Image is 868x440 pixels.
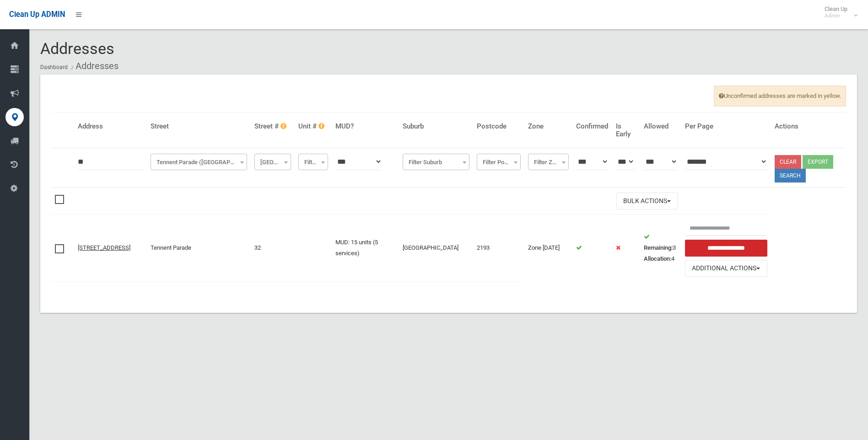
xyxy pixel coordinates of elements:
strong: Remaining: [644,244,673,251]
td: [GEOGRAPHIC_DATA] [399,215,473,281]
h4: Unit # [298,123,328,130]
h4: Zone [528,123,569,130]
span: Unconfirmed addresses are marked in yellow. [714,86,846,107]
a: Dashboard [40,64,68,70]
span: Filter Street # [254,154,291,170]
span: Addresses [40,39,114,58]
span: Tennent Parade (HURLSTONE PARK) [153,156,245,169]
span: Filter Postcode [479,156,518,169]
span: Filter Unit # [298,154,328,170]
span: Filter Unit # [301,156,326,169]
button: Search [775,169,806,182]
h4: Is Early [616,123,636,138]
h4: Per Page [685,123,767,130]
h4: Actions [775,123,842,130]
h4: MUD? [335,123,395,130]
h4: Postcode [477,123,521,130]
span: Filter Postcode [477,154,521,170]
td: 2193 [473,215,524,281]
span: Filter Zone [528,154,569,170]
small: Admin [825,12,847,19]
td: 3 4 [640,215,681,281]
span: Filter Zone [530,156,566,169]
a: Clear [775,155,801,169]
h4: Allowed [644,123,678,130]
h4: Suburb [403,123,469,130]
td: Tennent Parade [147,215,251,281]
h4: Address [78,123,143,130]
a: [STREET_ADDRESS] [78,244,130,251]
h4: Street [151,123,248,130]
li: Addresses [69,58,119,75]
button: Export [803,155,833,169]
td: 32 [251,215,294,281]
button: Additional Actions [685,260,767,277]
td: MUD: 15 units (5 services) [332,215,399,281]
h4: Confirmed [576,123,608,130]
span: Filter Street # [257,156,288,169]
h4: Street # [254,123,291,130]
span: Clean Up ADMIN [9,10,65,19]
span: Filter Suburb [405,156,467,169]
strong: Allocation: [644,255,671,262]
span: Clean Up [820,5,857,19]
td: Zone [DATE] [524,215,572,281]
span: Filter Suburb [403,154,469,170]
button: Bulk Actions [616,193,678,209]
span: Tennent Parade (HURLSTONE PARK) [151,154,248,170]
